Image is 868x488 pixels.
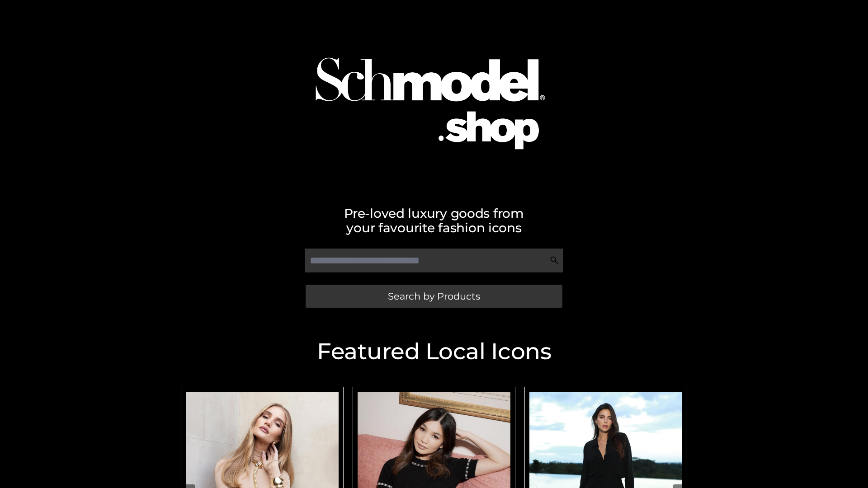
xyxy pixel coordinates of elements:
span: Search by Products [388,291,480,301]
h2: Featured Local Icons​ [176,340,692,363]
img: Search Icon [550,256,559,265]
a: Search by Products [306,285,562,308]
h2: Pre-loved luxury goods from your favourite fashion icons [176,206,692,235]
